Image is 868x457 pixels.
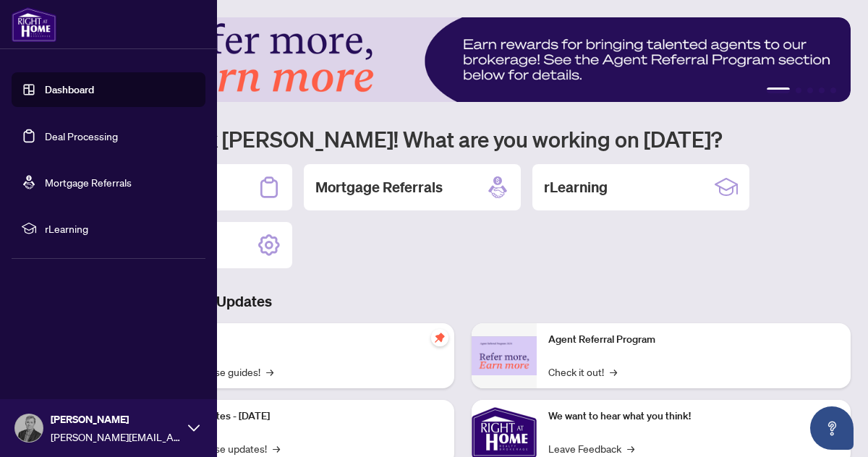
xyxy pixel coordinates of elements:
[431,329,448,346] span: pushpin
[807,87,813,93] button: 3
[796,87,801,93] button: 2
[45,129,118,142] a: Deal Processing
[544,177,608,197] h2: rLearning
[548,332,839,348] p: Agent Referral Program
[548,440,634,456] a: Leave Feedback→
[767,87,790,93] button: 1
[315,177,443,197] h2: Mortgage Referrals
[810,406,854,450] button: Open asap
[45,83,94,96] a: Dashboard
[266,364,273,380] span: →
[627,440,634,456] span: →
[548,409,839,424] p: We want to hear what you think!
[75,291,851,312] h3: Brokerage & Industry Updates
[819,87,825,93] button: 4
[51,429,181,445] span: [PERSON_NAME][EMAIL_ADDRESS][DOMAIN_NAME]
[610,364,617,380] span: →
[75,125,851,153] h1: Welcome back [PERSON_NAME]! What are you working on [DATE]?
[15,414,43,442] img: Profile Icon
[273,440,280,456] span: →
[75,17,851,102] img: Slide 0
[152,409,443,424] p: Platform Updates - [DATE]
[45,176,132,189] a: Mortgage Referrals
[51,411,181,427] span: [PERSON_NAME]
[548,364,617,380] a: Check it out!→
[45,221,195,236] span: rLearning
[830,87,836,93] button: 5
[12,7,56,42] img: logo
[472,336,537,376] img: Agent Referral Program
[152,332,443,348] p: Self-Help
